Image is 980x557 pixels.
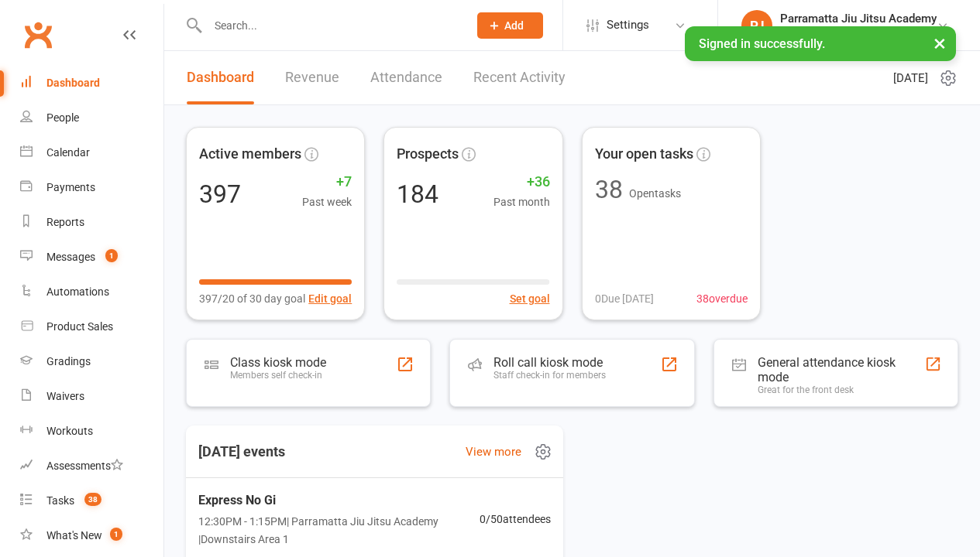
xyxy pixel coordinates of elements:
span: Express No Gi [198,490,480,511]
a: Tasks 38 [20,484,163,518]
span: 1 [110,528,122,541]
div: Payments [46,181,95,193]
div: Waivers [46,390,84,402]
a: Clubworx [19,15,57,54]
div: Messages [46,251,95,263]
div: Great for the front desk [758,384,924,395]
button: Add [477,12,543,39]
input: Search... [203,15,457,36]
span: 1 [105,249,118,262]
div: General attendance kiosk mode [758,355,924,384]
a: Attendance [370,51,442,104]
span: Signed in successfully. [699,36,825,51]
span: +36 [493,171,550,193]
span: Prospects [397,143,459,166]
div: Class kiosk mode [230,355,326,370]
button: × [926,26,954,60]
button: Set goal [510,290,550,307]
a: Recent Activity [473,51,566,104]
h3: [DATE] events [186,438,297,466]
div: Tasks [46,494,74,507]
a: Dashboard [187,51,254,104]
div: Parramatta Jiu Jitsu Academy [780,26,937,39]
div: Calendar [46,146,90,159]
div: Staff check-in for members [493,370,606,381]
a: Assessments [20,449,163,484]
div: Assessments [46,460,123,472]
div: 397 [199,182,241,207]
div: Dashboard [46,77,100,89]
a: Revenue [285,51,339,104]
span: [DATE] [893,69,928,87]
a: Workouts [20,414,163,449]
span: 12:30PM - 1:15PM | Parramatta Jiu Jitsu Academy | Downstairs Area 1 [198,513,480,548]
div: Reports [46,216,84,228]
span: 0 Due [DATE] [595,290,654,307]
div: What's New [46,529,102,542]
span: 0 / 50 attendees [480,511,551,528]
span: Open tasks [629,187,681,200]
a: Messages 1 [20,240,163,275]
span: 38 overdue [696,290,748,307]
div: Gradings [46,355,91,367]
span: Past week [302,193,352,210]
div: Workouts [46,425,93,437]
div: Members self check-in [230,370,326,381]
a: Waivers [20,379,163,414]
span: Active members [199,143,301,166]
a: What's New1 [20,518,163,553]
a: Gradings [20,344,163,379]
a: People [20,101,163,135]
span: Settings [607,8,649,43]
div: PJ [741,10,772,41]
a: Calendar [20,135,163,170]
a: Automations [20,275,163,309]
div: 184 [397,182,438,207]
div: Parramatta Jiu Jitsu Academy [780,12,937,26]
div: Product Sales [46,320,113,333]
a: Reports [20,205,163,240]
div: 38 [595,177,623,202]
div: Roll call kiosk mode [493,355,606,370]
span: +7 [302,171,352,193]
span: Add [504,19,524,32]
button: Edit goal [308,290,352,307]
div: People [46,111,79,124]
a: Product Sales [20,309,163,344]
span: Past month [493,193,550,210]
span: 38 [84,493,101,506]
span: 397/20 of 30 day goal [199,290,305,307]
div: Automations [46,285,109,298]
a: View more [466,443,521,461]
a: Dashboard [20,66,163,101]
a: Payments [20,170,163,205]
span: Your open tasks [595,143,693,166]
